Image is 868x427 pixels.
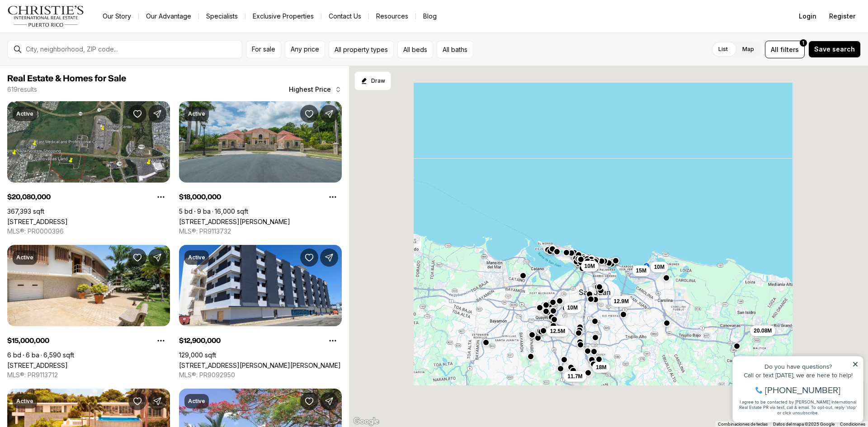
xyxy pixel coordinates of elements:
[152,188,170,206] button: Property options
[188,254,205,261] p: Active
[397,41,433,58] button: All beds
[547,326,569,337] button: 12.5M
[654,263,665,271] span: 10M
[291,46,319,53] span: Any price
[289,86,331,93] span: Highest Price
[285,41,325,58] button: Any price
[7,361,68,369] a: 20 AMAPOLA ST, CAROLINA PR, 00979
[567,304,578,311] span: 10M
[7,5,85,27] img: logo
[7,86,37,93] p: 619 results
[16,398,33,405] p: Active
[765,41,805,58] button: Allfilters1
[735,41,761,57] label: Map
[139,10,198,23] a: Our Advantage
[799,13,816,20] span: Login
[780,45,799,54] span: filters
[829,13,855,20] span: Register
[148,392,166,410] button: Share Property
[95,10,138,23] a: Our Story
[585,263,595,270] span: 10M
[16,110,33,117] p: Active
[636,267,646,274] span: 15M
[128,249,146,267] button: Save Property: 20 AMAPOLA ST
[188,398,205,405] p: Active
[300,392,318,410] button: Save Property: CARR 1, KM 21.3 BO. LA MUDA
[321,10,368,23] button: Contact Us
[581,261,599,272] button: 10M
[610,296,632,307] button: 12.9M
[437,41,473,58] button: All baths
[16,254,33,261] p: Active
[754,327,772,334] span: 20.08M
[614,298,629,305] span: 12.9M
[300,249,318,267] button: Save Property: 602 BARBOSA AVE
[771,45,778,54] span: All
[320,392,338,410] button: Share Property
[824,7,861,25] button: Register
[564,302,581,313] button: 10M
[802,39,804,47] span: 1
[188,110,205,117] p: Active
[320,105,338,123] button: Share Property
[354,71,391,90] button: Start drawing
[148,249,166,267] button: Share Property
[550,328,565,335] span: 12.5M
[592,362,610,373] button: 18M
[128,105,146,123] button: Save Property: 66 ROAD 66 & ROAD 3
[324,188,342,206] button: Property options
[179,361,341,369] a: 602 BARBOSA AVE, SAN JUAN PR, 00926
[148,105,166,123] button: Share Property
[246,41,281,58] button: For sale
[7,74,126,83] span: Real Estate & Homes for Sale
[711,41,735,57] label: List
[329,41,394,58] button: All property types
[632,265,650,276] button: 15M
[283,80,347,99] button: Highest Price
[416,10,444,23] a: Blog
[9,29,131,35] div: Call or text [DATE], we are here to help!
[11,56,129,73] span: I agree to be contacted by [PERSON_NAME] International Real Estate PR via text, call & email. To ...
[152,332,170,350] button: Property options
[37,42,113,52] span: [PHONE_NUMBER]
[128,392,146,410] button: Save Property: URB. LA LOMITA CALLE VISTA LINDA
[199,10,245,23] a: Specialists
[596,364,606,371] span: 18M
[324,332,342,350] button: Property options
[567,373,582,380] span: 11.7M
[245,10,321,23] a: Exclusive Properties
[7,218,68,225] a: 66 ROAD 66 & ROAD 3, CANOVANAS PR, 00729
[320,249,338,267] button: Share Property
[651,262,668,272] button: 10M
[300,105,318,123] button: Save Property: 175 CALLE RUISEÑOR ST
[179,218,290,225] a: 175 CALLE RUISEÑOR ST, SAN JUAN PR, 00926
[252,46,275,53] span: For sale
[9,20,131,27] div: Do you have questions?
[564,371,586,382] button: 11.7M
[369,10,415,23] a: Resources
[793,7,822,25] button: Login
[814,46,855,53] span: Save search
[750,325,775,336] button: 20.08M
[808,41,861,58] button: Save search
